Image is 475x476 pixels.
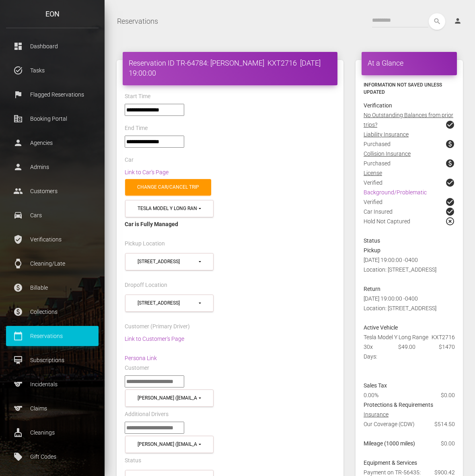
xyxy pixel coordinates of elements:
[432,332,455,342] span: KXT2716
[138,395,197,402] div: [PERSON_NAME] ([EMAIL_ADDRESS][DOMAIN_NAME])
[125,323,190,331] label: Customer (Primary Driver)
[6,109,99,129] a: corporate_fare Booking Portal
[445,207,455,216] span: check_circle
[125,389,214,407] button: Mihir Nakum (mihirnakum07@gmail.com)
[12,64,93,76] p: Tasks
[364,324,398,331] strong: Active Vehicle
[6,278,99,298] a: paid Billable
[138,205,197,212] div: Tesla Model Y Long Range (KXT2716 in 11201)
[6,422,99,443] a: cleaning_services Cleanings
[6,398,99,418] a: sports Claims
[12,258,93,270] p: Cleaning/Late
[125,295,214,312] button: 2 Mc Kenny Street (11201)
[12,185,93,197] p: Customers
[12,161,93,173] p: Admins
[125,281,167,289] label: Dropoff Location
[125,93,150,101] label: Start Time
[364,382,387,389] strong: Sales Tax
[12,378,93,390] p: Incidentals
[364,257,436,273] span: [DATE] 19:00:00 -0400 Location: [STREET_ADDRESS]
[445,159,455,168] span: paid
[125,410,169,418] label: Additional Drivers
[364,170,382,176] u: License
[364,189,427,196] a: Background/Problematic
[364,150,411,157] u: Collision Insurance
[12,89,93,101] p: Flagged Reservations
[125,253,214,270] button: 2 Mc Kenny Street (11201)
[358,207,461,216] div: Car Insured
[358,419,461,439] div: Our Coverage (CDW)
[6,84,99,105] a: flag Flagged Reservations
[364,112,453,128] u: No Outstanding Balances from prior trips?
[12,137,93,149] p: Agencies
[6,374,99,394] a: sports Incidentals
[358,390,426,400] div: 0.00%
[358,197,461,207] div: Verified
[125,169,169,175] a: Link to Car's Page
[12,306,93,318] p: Collections
[445,120,455,130] span: check_circle
[125,219,335,229] div: Car is Fully Managed
[441,390,455,400] span: $0.00
[125,156,134,164] label: Car
[454,17,462,25] i: person
[12,330,93,342] p: Reservations
[364,402,433,408] strong: Protections & Requirements
[6,157,99,177] a: person Admins
[125,355,157,361] a: Persona Link
[429,13,445,30] button: search
[364,411,389,418] u: Insurance
[448,13,469,29] a: person
[117,11,158,31] a: Reservations
[368,58,451,68] h4: At a Glance
[125,240,165,248] label: Pickup Location
[12,282,93,294] p: Billable
[364,295,436,311] span: [DATE] 19:00:00 -0400 Location: [STREET_ADDRESS]
[441,439,455,448] span: $0.00
[364,247,380,253] strong: Pickup
[364,440,415,447] strong: Mileage (1000 miles)
[364,237,380,244] strong: Status
[445,139,455,149] span: paid
[125,336,184,342] a: Link to Customer's Page
[12,113,93,125] p: Booking Portal
[12,427,93,439] p: Cleanings
[6,60,99,80] a: task_alt Tasks
[12,402,93,414] p: Claims
[6,36,99,56] a: dashboard Dashboard
[12,451,93,463] p: Gift Codes
[364,81,455,96] h6: Information not saved unless updated
[392,342,427,361] div: $49.00
[138,441,197,448] div: [PERSON_NAME] ([EMAIL_ADDRESS][DOMAIN_NAME])
[434,419,455,429] span: $514.50
[125,179,211,196] a: Change car/cancel trip
[6,133,99,153] a: person Agencies
[439,342,455,352] span: $1470
[358,216,461,236] div: Hold Not Captured
[6,229,99,249] a: verified_user Verifications
[12,233,93,245] p: Verifications
[129,58,331,78] h4: Reservation ID TR-64784: [PERSON_NAME] KXT2716 [DATE] 19:00:00
[6,302,99,322] a: paid Collections
[125,436,214,453] button: Mihir Nakum (mihirnakum07@gmail.com)
[445,178,455,188] span: check_circle
[6,326,99,346] a: calendar_today Reservations
[12,354,93,366] p: Subscriptions
[358,139,461,149] div: Purchased
[364,286,380,292] strong: Return
[358,159,461,168] div: Purchased
[6,205,99,225] a: drive_eta Cars
[6,181,99,201] a: people Customers
[138,258,197,265] div: [STREET_ADDRESS]
[6,350,99,370] a: card_membership Subscriptions
[358,178,461,188] div: Verified
[125,124,148,132] label: End Time
[125,457,141,465] label: Status
[125,200,214,217] button: Tesla Model Y Long Range (KXT2716 in 11201)
[364,102,392,109] strong: Verification
[445,197,455,207] span: check_circle
[445,216,455,226] span: highlight_off
[358,342,392,361] div: 30x Days:
[125,364,149,372] label: Customer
